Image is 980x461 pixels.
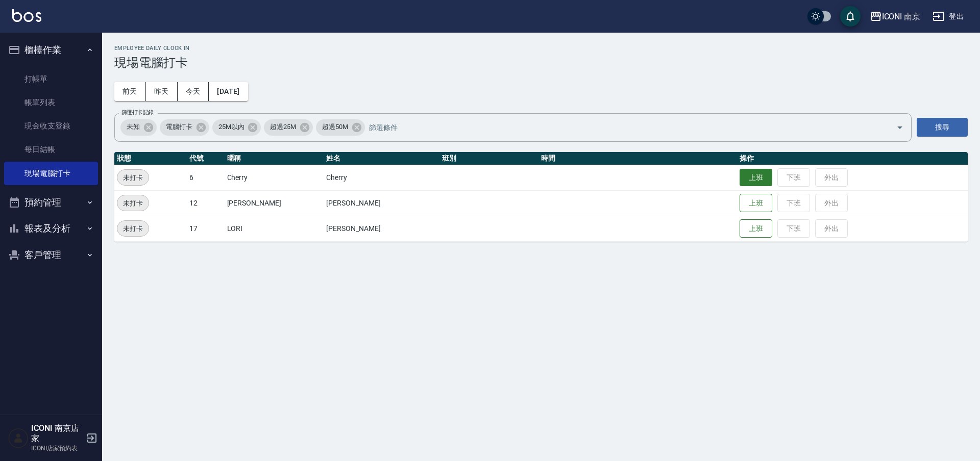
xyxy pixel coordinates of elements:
button: 預約管理 [4,189,98,216]
th: 代號 [187,152,225,165]
div: 25M以內 [212,119,261,136]
span: 電腦打卡 [160,122,199,132]
h5: ICONI 南京店家 [31,423,83,444]
th: 姓名 [324,152,439,165]
h2: Employee Daily Clock In [114,45,968,52]
th: 狀態 [114,152,187,165]
span: 未打卡 [117,172,149,183]
button: 上班 [740,169,772,187]
div: 超過50M [316,119,365,136]
button: 客戶管理 [4,242,98,268]
td: [PERSON_NAME] [324,190,439,216]
a: 打帳單 [4,67,98,91]
input: 篩選條件 [366,118,878,136]
span: 未打卡 [117,223,149,234]
button: save [840,6,861,27]
button: 登出 [928,7,968,26]
a: 現場電腦打卡 [4,162,98,185]
button: 上班 [740,219,772,238]
th: 操作 [737,152,968,165]
td: LORI [225,216,324,241]
button: ICONI 南京 [866,6,925,27]
a: 帳單列表 [4,91,98,114]
div: 超過25M [264,119,313,136]
td: Cherry [225,165,324,190]
p: ICONI店家預約表 [31,444,83,453]
button: [DATE] [209,82,248,101]
th: 暱稱 [225,152,324,165]
span: 未知 [120,122,146,132]
div: 電腦打卡 [160,119,209,136]
td: Cherry [324,165,439,190]
img: Logo [12,9,41,22]
button: 搜尋 [917,118,968,137]
a: 現金收支登錄 [4,114,98,138]
img: Person [8,428,29,448]
button: 前天 [114,82,146,101]
span: 超過25M [264,122,302,132]
button: 今天 [178,82,209,101]
div: 未知 [120,119,157,136]
span: 未打卡 [117,198,149,209]
td: [PERSON_NAME] [225,190,324,216]
button: 上班 [740,194,772,213]
span: 超過50M [316,122,354,132]
label: 篩選打卡記錄 [121,109,154,116]
button: 櫃檯作業 [4,37,98,63]
td: [PERSON_NAME] [324,216,439,241]
td: 6 [187,165,225,190]
div: ICONI 南京 [882,10,921,23]
h3: 現場電腦打卡 [114,56,968,70]
th: 時間 [538,152,737,165]
th: 班別 [439,152,539,165]
button: Open [892,119,908,136]
td: 12 [187,190,225,216]
a: 每日結帳 [4,138,98,161]
button: 報表及分析 [4,215,98,242]
button: 昨天 [146,82,178,101]
span: 25M以內 [212,122,251,132]
td: 17 [187,216,225,241]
